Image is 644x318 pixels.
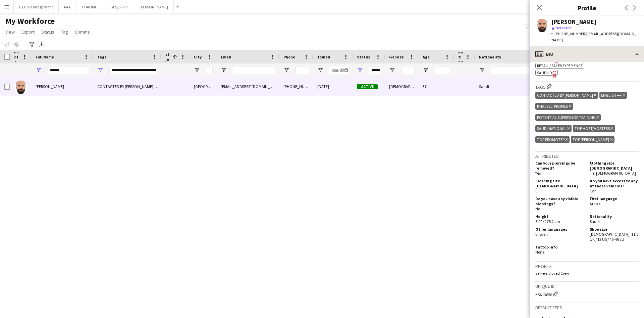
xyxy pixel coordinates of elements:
a: Export [19,28,37,36]
div: TOP PROMOTER [535,136,570,143]
button: Open Filter Menu [283,67,289,73]
span: I'm [DEMOGRAPHIC_DATA] [590,171,636,176]
div: [DATE] [313,77,353,96]
div: [DEMOGRAPHIC_DATA] [385,77,419,96]
h5: Can your piercings be removed? [535,161,584,171]
h5: Other languages [535,227,584,232]
app-action-btn: Advanced filters [28,41,36,49]
span: Tags [97,54,106,59]
span: City [194,54,202,59]
span: [DEMOGRAPHIC_DATA]: 11.5 UK / 12 US / 45-46 EU [590,232,638,242]
input: Gender Filter Input [401,66,415,74]
div: Bio [530,46,644,62]
h5: Nationality [590,214,639,219]
span: Nationality [479,54,501,59]
span: No [535,206,540,211]
span: Active [357,84,378,89]
span: Status [41,29,54,35]
span: None [535,249,544,255]
input: Full Name Filter Input [48,66,89,74]
div: Potential Supervisor Training [535,114,601,121]
div: TOP HOST/HOSTESS [573,125,615,132]
span: Rating [458,49,463,64]
span: Export [21,29,35,35]
button: Open Filter Menu [97,67,103,73]
h3: Profile [535,263,639,269]
span: Arabic [590,201,601,206]
span: Yes [535,171,541,176]
span: My Workforce [5,16,55,26]
h5: Do you have any visible piercings? [535,196,584,206]
h3: Unique ID [535,283,639,289]
button: Open Filter Menu [389,67,395,73]
h3: Default fees [535,305,639,311]
button: Open Filter Menu [221,67,227,73]
span: Car [590,188,596,193]
span: SAUDI ID [537,70,552,75]
div: ENGLISH ++ [599,92,627,99]
div: KSA13850 [535,290,639,297]
span: L [535,188,537,193]
h5: Clothing size [DEMOGRAPHIC_DATA] [590,161,639,171]
div: [PHONE_NUMBER] [279,77,313,96]
h3: Attributes [535,153,639,159]
a: View [3,28,17,36]
input: Nationality Filter Input [491,66,538,74]
span: 5'9" / 175.2 cm [535,219,560,224]
span: English [535,232,548,237]
button: Open Filter Menu [479,67,485,73]
h5: Tattoo info [535,244,584,249]
div: CONTACTED BY [PERSON_NAME] [535,92,598,99]
span: Email [221,54,231,59]
input: City Filter Input [206,66,213,74]
span: [PERSON_NAME] [36,84,64,89]
span: Status [357,54,370,59]
div: [EMAIL_ADDRESS][DOMAIN_NAME] [217,77,279,96]
span: Last job [165,47,170,67]
div: CONTACTED BY [PERSON_NAME], ENGLISH ++, [PERSON_NAME] PROFILE, Potential Supervisor Training, SAU... [93,77,161,96]
div: SAUDI NATIONAL [535,125,572,132]
span: View [5,29,15,35]
span: Retail / Sales experience [537,63,583,68]
h5: First language [590,196,639,201]
div: Saudi [475,77,542,96]
span: Age [423,54,430,59]
span: Not rated [555,25,572,30]
button: Open Filter Menu [194,67,200,73]
div: KHALEEJI PROFILE [535,103,573,110]
button: L.I.P.S Management [14,0,59,13]
span: Full Name [36,54,54,59]
span: Gender [389,54,404,59]
input: Email Filter Input [233,66,275,74]
div: [GEOGRAPHIC_DATA] [190,77,217,96]
img: Yousef Abdelwassie [14,81,28,94]
span: Tag [61,29,68,35]
h5: Shoe size [590,227,639,232]
input: Joined Filter Input [329,66,349,74]
button: CHAUMET [76,0,105,13]
h3: Profile [530,3,644,12]
input: Age Filter Input [435,66,450,74]
button: [PERSON_NAME] [134,0,174,13]
a: Tag [58,28,71,36]
a: Status [39,28,57,36]
button: GES/SPIRO [105,0,134,13]
button: Open Filter Menu [36,67,42,73]
h5: Do you have access to any of these vehicles? [590,178,639,188]
button: Open Filter Menu [317,67,323,73]
app-action-btn: Export XLSX [38,41,46,49]
div: [PERSON_NAME] [551,19,596,25]
div: TOP [PERSON_NAME] [571,136,614,143]
button: Open Filter Menu [357,67,363,73]
span: Joined [317,54,330,59]
span: Phone [283,54,295,59]
h3: Tags [535,83,639,90]
a: Comms [72,28,93,36]
button: RAA [59,0,76,13]
span: Saudi [590,219,600,224]
span: Photo [14,49,19,64]
h5: Height [535,214,584,219]
span: Comms [75,29,90,35]
input: Phone Filter Input [296,66,309,74]
h5: Clothing size [DEMOGRAPHIC_DATA] [535,178,584,188]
